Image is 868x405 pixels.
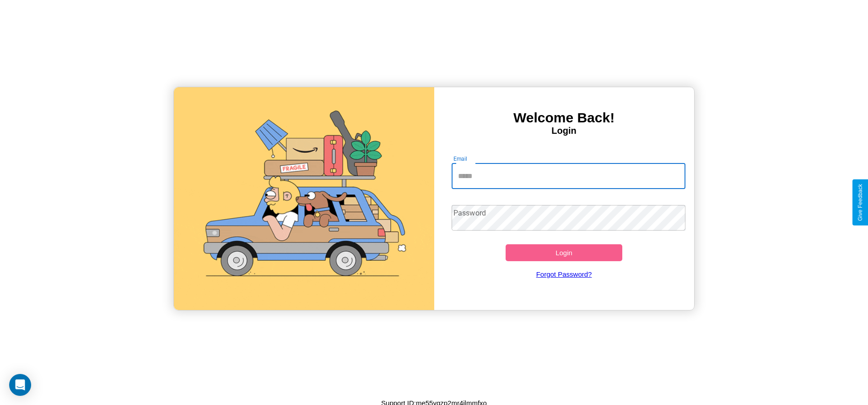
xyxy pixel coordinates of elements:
h3: Welcome Back! [434,110,694,126]
img: gif [174,87,434,310]
div: Open Intercom Messenger [9,374,31,396]
div: Give Feedback [857,184,863,221]
button: Login [506,244,623,261]
label: Email [453,155,468,163]
h4: Login [434,126,694,136]
a: Forgot Password? [447,261,681,287]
